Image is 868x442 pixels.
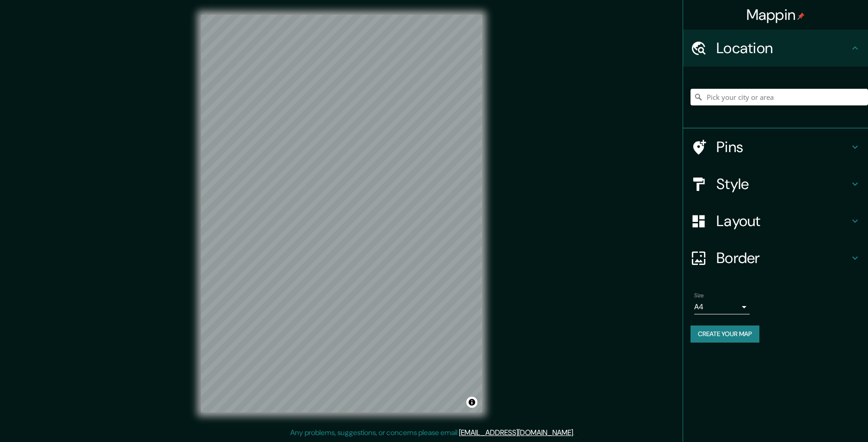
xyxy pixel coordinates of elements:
[716,138,850,156] h4: Pins
[716,212,850,230] h4: Layout
[797,12,805,20] img: pin-icon.png
[575,427,576,438] div: .
[716,175,850,193] h4: Style
[691,325,759,343] button: Create your map
[201,15,482,412] canvas: Map
[466,397,477,408] button: Toggle attribution
[683,166,868,203] div: Style
[683,203,868,239] div: Layout
[683,129,868,166] div: Pins
[716,39,850,57] h4: Location
[691,89,868,105] input: Pick your city or area
[694,292,704,300] label: Size
[716,249,850,267] h4: Border
[694,300,750,314] div: A4
[459,428,573,437] a: [EMAIL_ADDRESS][DOMAIN_NAME]
[683,30,868,67] div: Location
[786,406,858,432] iframe: Help widget launcher
[290,427,575,438] p: Any problems, suggestions, or concerns please email .
[683,239,868,276] div: Border
[576,427,578,438] div: .
[746,6,805,24] h4: Mappin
